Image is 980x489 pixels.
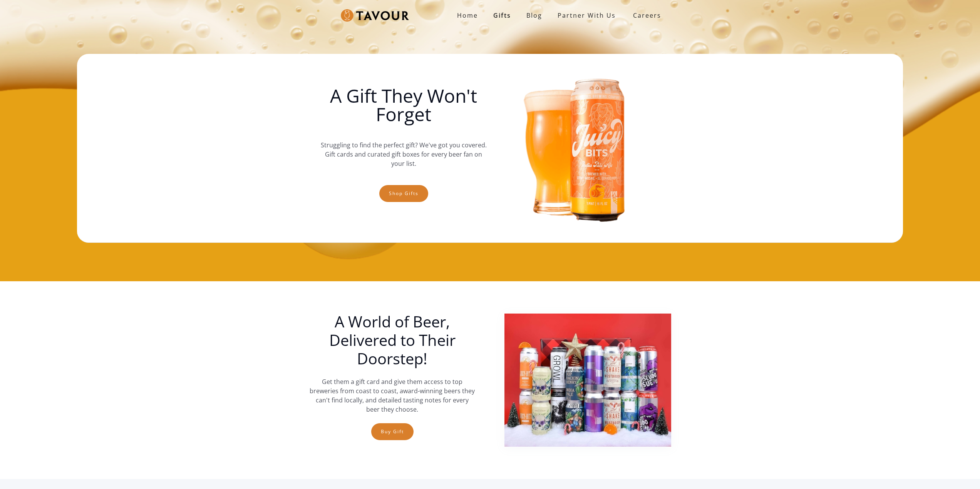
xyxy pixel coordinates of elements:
[633,8,661,23] strong: Careers
[320,87,487,124] h1: A Gift They Won't Forget
[379,185,428,202] a: Shop gifts
[457,11,478,20] strong: Home
[309,377,476,414] p: Get them a gift card and give them access to top breweries from coast to coast, award-winning bee...
[309,312,476,368] h1: A World of Beer, Delivered to Their Doorstep!
[519,8,550,23] a: Blog
[320,133,487,176] p: Struggling to find the perfect gift? We've got you covered. Gift cards and curated gift boxes for...
[371,423,414,440] a: Buy Gift
[623,5,667,26] a: Careers
[449,8,486,23] a: Home
[486,8,519,23] a: Gifts
[550,8,623,23] a: partner with us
